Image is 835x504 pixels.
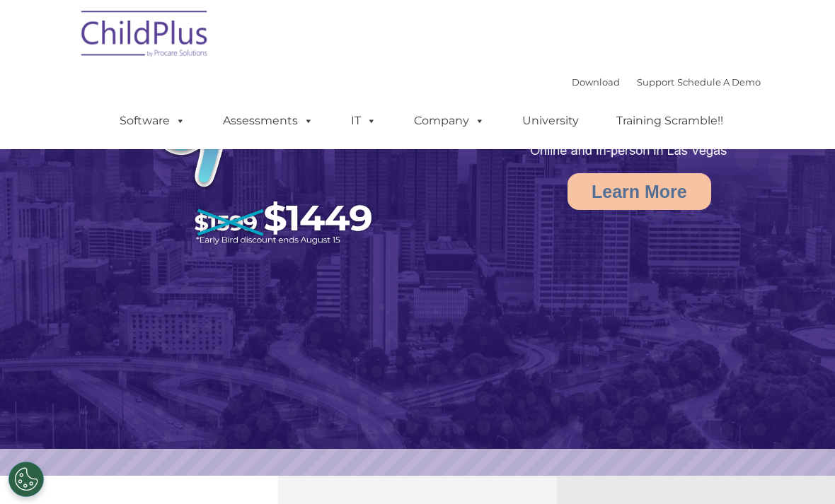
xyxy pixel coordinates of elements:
a: Assessments [209,107,328,135]
a: Company [400,107,499,135]
a: Support [637,76,674,88]
a: University [508,107,593,135]
button: Cookies Settings [8,462,44,497]
a: Software [105,107,200,135]
a: Schedule A Demo [677,76,761,88]
img: ChildPlus by Procare Solutions [74,1,216,71]
a: IT [337,107,391,135]
a: Learn More [568,173,711,210]
a: Download [572,76,620,88]
font: | [572,76,761,88]
a: Training Scramble!! [602,107,737,135]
